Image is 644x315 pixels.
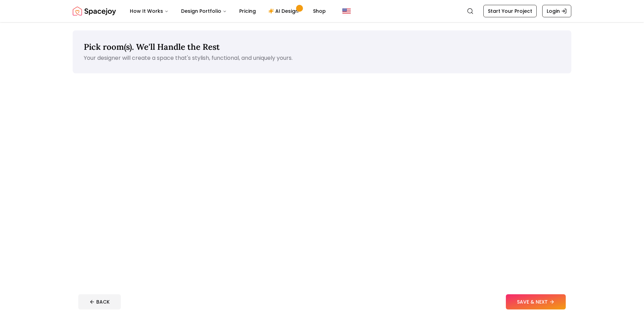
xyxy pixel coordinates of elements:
[342,7,351,15] img: United States
[124,4,174,18] button: How It Works
[263,4,306,18] a: AI Design
[176,4,232,18] button: Design Portfolio
[483,5,537,17] a: Start Your Project
[78,294,121,309] button: BACK
[84,41,220,52] span: Pick room(s). We'll Handle the Rest
[542,5,571,17] a: Login
[73,4,116,18] img: Spacejoy Logo
[124,4,331,18] nav: Main
[506,294,566,309] button: SAVE & NEXT
[73,4,116,18] a: Spacejoy
[234,4,261,18] a: Pricing
[84,54,560,62] p: Your designer will create a space that's stylish, functional, and uniquely yours.
[307,4,331,18] a: Shop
